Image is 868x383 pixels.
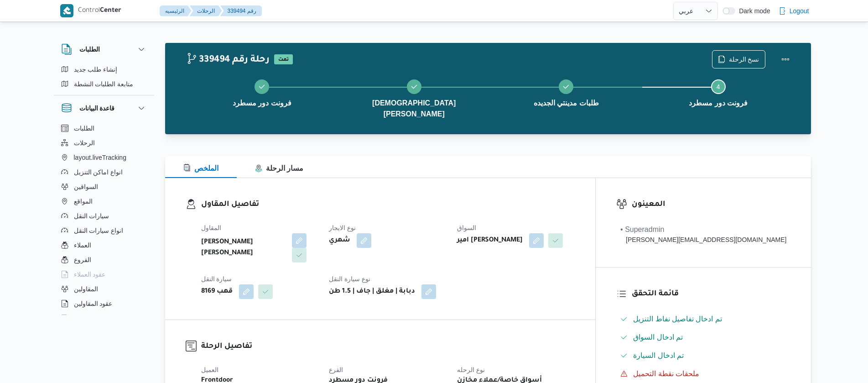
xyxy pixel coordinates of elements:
[329,366,343,373] span: الفرع
[712,50,765,68] button: نسخ الرحلة
[186,68,338,116] button: فرونت دور مسطرد
[201,286,233,297] b: قهب 8169
[54,62,154,95] div: الطلبات
[201,224,221,231] span: المقاول
[617,348,790,363] button: تم ادخال السيارة
[633,370,699,378] span: ملحقات نقطة التحميل
[74,181,98,192] span: السواقين
[775,2,813,20] button: Logout
[717,83,720,90] span: 4
[632,288,790,300] h3: قائمة التحقق
[57,296,151,311] button: عقود المقاولين
[57,62,151,77] button: إنشاء طلب جديد
[57,136,151,150] button: الرحلات
[776,50,795,68] button: Actions
[258,83,265,90] svg: Step 1 is complete
[74,225,124,236] span: انواع سيارات النقل
[57,252,151,267] button: الفروع
[632,199,790,211] h3: المعينون
[9,346,38,374] iframe: chat widget
[278,57,289,63] b: تمت
[61,44,147,55] button: الطلبات
[57,223,151,238] button: انواع سيارات النقل
[255,164,303,172] span: مسار الرحلة
[74,123,94,134] span: الطلبات
[74,137,95,148] span: الرحلات
[617,367,790,381] button: ملحقات نقطة التحميل
[57,194,151,209] button: المواقع
[74,64,118,75] span: إنشاء طلب جديد
[74,283,98,294] span: المقاولين
[79,44,100,55] h3: الطلبات
[457,235,523,246] b: امير [PERSON_NAME]
[620,235,786,245] div: [PERSON_NAME][EMAIL_ADDRESS][DOMAIN_NAME]
[160,5,192,16] button: الرئيسيه
[457,224,476,231] span: السواق
[329,235,350,246] b: شهري
[60,4,73,17] img: X8yXhbKr1z7QwAAAABJRU5ErkJggg==
[74,313,112,324] span: اجهزة التليفون
[57,77,151,91] button: متابعة الطلبات النشطة
[100,7,121,15] b: Center
[617,330,790,345] button: تم ادخال السواق
[201,275,232,283] span: سيارة النقل
[633,333,683,341] span: تم ادخال السواق
[57,209,151,223] button: سيارات النقل
[633,332,683,343] span: تم ادخال السواق
[74,79,134,89] span: متابعة الطلبات النشطة
[183,164,218,172] span: الملخص
[74,240,91,251] span: العملاء
[74,167,123,178] span: انواع اماكن التنزيل
[57,179,151,194] button: السواقين
[61,103,147,114] button: قاعدة البيانات
[201,366,218,373] span: العميل
[642,68,795,116] button: فرونت دور مسطرد
[620,224,786,245] span: • Superadmin mohamed.nabil@illa.com.eg
[57,165,151,179] button: انواع اماكن التنزيل
[329,275,370,283] span: نوع سيارة النقل
[633,315,722,323] span: تم ادخال تفاصيل نفاط التنزيل
[201,237,286,259] b: [PERSON_NAME] [PERSON_NAME]
[790,5,809,16] span: Logout
[633,350,684,361] span: تم ادخال السيارة
[617,312,790,326] button: تم ادخال تفاصيل نفاط التنزيل
[457,366,485,373] span: نوع الرحله
[329,286,415,297] b: دبابة | مغلق | جاف | 1.5 طن
[201,341,575,353] h3: تفاصيل الرحلة
[220,5,262,16] button: 339494 رقم
[57,267,151,282] button: عقود العملاء
[233,98,291,109] span: فرونت دور مسطرد
[735,7,770,15] span: Dark mode
[74,298,113,309] span: عقود المقاولين
[190,5,222,16] button: الرحلات
[633,368,699,379] span: ملحقات نقطة التحميل
[345,98,483,120] span: [DEMOGRAPHIC_DATA] [PERSON_NAME]
[633,314,722,325] span: تم ادخال تفاصيل نفاط التنزيل
[490,68,643,116] button: طلبات مدينتي الجديده
[57,311,151,325] button: اجهزة التليفون
[329,224,356,231] span: نوع الايجار
[57,282,151,296] button: المقاولين
[74,269,106,280] span: عقود العملاء
[74,152,126,163] span: layout.liveTracking
[57,238,151,252] button: العملاء
[620,224,786,235] div: • Superadmin
[562,83,570,90] svg: Step 3 is complete
[186,54,270,66] h2: 339494 رحلة رقم
[54,121,154,319] div: قاعدة البيانات
[411,83,418,90] svg: Step 2 is complete
[74,210,109,221] span: سيارات النقل
[79,103,115,114] h3: قاعدة البيانات
[338,68,490,127] button: [DEMOGRAPHIC_DATA] [PERSON_NAME]
[74,196,93,207] span: المواقع
[274,54,293,64] span: تمت
[633,352,684,359] span: تم ادخال السيارة
[74,254,91,265] span: الفروع
[689,98,748,109] span: فرونت دور مسطرد
[729,54,759,65] span: نسخ الرحلة
[57,121,151,136] button: الطلبات
[534,98,599,109] span: طلبات مدينتي الجديده
[201,199,575,211] h3: تفاصيل المقاول
[57,150,151,165] button: layout.liveTracking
